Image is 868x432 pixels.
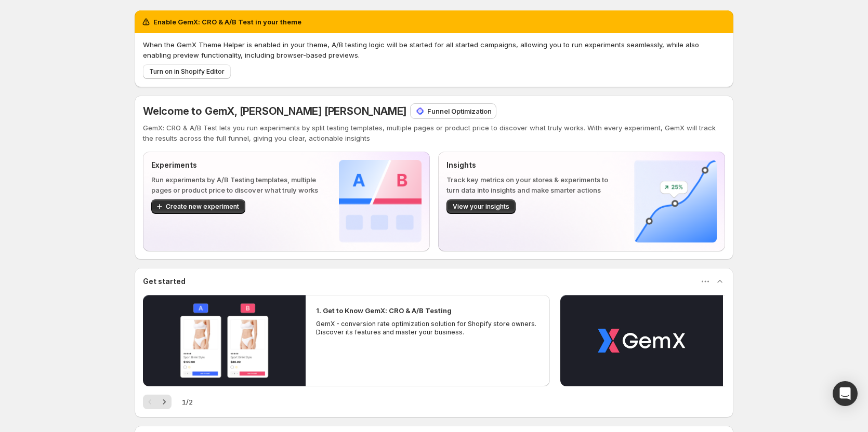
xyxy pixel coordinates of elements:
span: 1 / 2 [182,397,193,407]
nav: Pagination [143,395,172,409]
button: Create new experiment [151,199,245,214]
h3: Get started [143,276,186,287]
h2: Enable GemX: CRO & A/B Test in your theme [153,17,301,27]
button: Play video [143,295,306,386]
span: Turn on in Shopify Editor [149,67,225,76]
div: Open Intercom Messenger [833,381,858,406]
p: Funnel Optimization [427,106,492,116]
button: Next [157,395,172,409]
h2: 1. Get to Know GemX: CRO & A/B Testing [316,305,452,316]
span: Create new experiment [166,203,239,211]
img: Experiments [339,160,422,242]
button: Turn on in Shopify Editor [143,64,231,79]
button: Play video [560,295,723,386]
p: Run experiments by A/B Testing templates, multiple pages or product price to discover what truly ... [151,174,322,195]
p: When the GemX Theme Helper is enabled in your theme, A/B testing logic will be started for all st... [143,39,725,60]
p: Experiments [151,160,322,170]
span: View your insights [453,203,509,211]
span: Welcome to GemX, [PERSON_NAME] [PERSON_NAME] [143,105,406,117]
button: View your insights [446,199,516,214]
img: Insights [634,160,717,242]
p: Insights [446,160,617,170]
img: Funnel Optimization [415,106,425,116]
p: Track key metrics on your stores & experiments to turn data into insights and make smarter actions [446,174,617,195]
p: GemX: CRO & A/B Test lets you run experiments by split testing templates, multiple pages or produ... [143,123,725,143]
p: GemX - conversion rate optimization solution for Shopify store owners. Discover its features and ... [316,320,540,336]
